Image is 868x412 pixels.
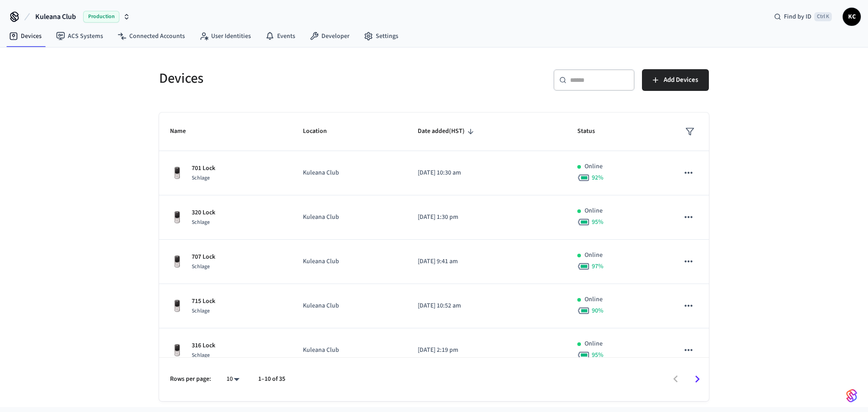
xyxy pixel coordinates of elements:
[170,210,184,225] img: Yale Assure Touchscreen Wifi Smart Lock, Satin Nickel, Front
[170,299,184,313] img: Yale Assure Touchscreen Wifi Smart Lock, Satin Nickel, Front
[159,69,429,88] h5: Devices
[192,297,215,306] p: 715 Lock
[814,12,832,21] span: Ctrl K
[418,168,556,178] p: [DATE] 10:30 am
[192,208,215,218] p: 320 Lock
[258,28,302,44] a: Events
[303,257,396,266] p: Kuleana Club
[192,351,210,359] span: Schlage
[2,28,49,44] a: Devices
[418,346,556,355] p: [DATE] 2:19 pm
[170,124,198,138] span: Name
[170,166,184,180] img: Yale Assure Touchscreen Wifi Smart Lock, Satin Nickel, Front
[302,28,357,44] a: Developer
[585,339,603,349] p: Online
[418,124,476,138] span: Date added(HST)
[585,295,603,304] p: Online
[170,374,211,384] p: Rows per page:
[192,341,215,350] p: 316 Lock
[585,251,603,260] p: Online
[192,164,215,173] p: 701 Lock
[303,124,339,138] span: Location
[303,213,396,222] p: Kuleana Club
[844,9,860,25] span: KC
[784,12,811,21] span: Find by ID
[35,11,76,22] span: Kuleana Club
[592,306,604,315] span: 90 %
[192,28,258,44] a: User Identities
[418,257,556,266] p: [DATE] 9:41 am
[592,350,604,360] span: 95 %
[258,374,285,384] p: 1–10 of 35
[577,124,607,138] span: Status
[170,255,184,269] img: Yale Assure Touchscreen Wifi Smart Lock, Satin Nickel, Front
[664,74,698,86] span: Add Devices
[418,301,556,311] p: [DATE] 10:52 am
[357,28,406,44] a: Settings
[585,162,603,171] p: Online
[110,28,192,44] a: Connected Accounts
[303,346,396,355] p: Kuleana Club
[192,307,210,315] span: Schlage
[83,11,119,23] span: Production
[303,301,396,311] p: Kuleana Club
[843,8,861,26] button: KC
[303,168,396,178] p: Kuleana Club
[846,388,857,403] img: SeamLogoGradient.69752ec5.svg
[192,174,210,182] span: Schlage
[49,28,110,44] a: ACS Systems
[192,252,215,262] p: 707 Lock
[767,9,839,25] div: Find by IDCtrl K
[592,218,604,227] span: 95 %
[592,262,604,271] span: 97 %
[192,263,210,270] span: Schlage
[170,343,184,358] img: Yale Assure Touchscreen Wifi Smart Lock, Satin Nickel, Front
[687,369,708,390] button: Go to next page
[592,173,604,182] span: 92 %
[222,373,244,386] div: 10
[418,213,556,222] p: [DATE] 1:30 pm
[192,218,210,226] span: Schlage
[642,69,709,91] button: Add Devices
[585,206,603,216] p: Online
